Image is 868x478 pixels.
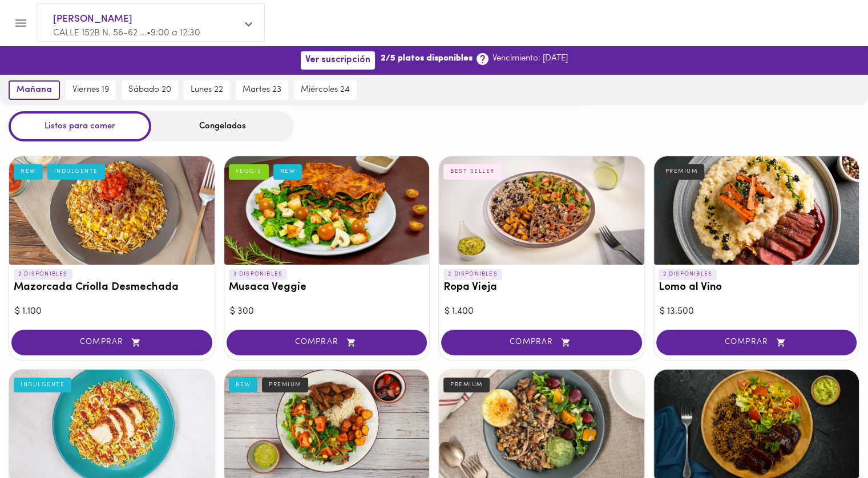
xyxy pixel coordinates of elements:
[659,269,717,279] p: 2 DISPONIBLES
[14,378,71,392] div: INDULGENTE
[9,80,60,100] button: mañana
[294,80,357,100] button: miércoles 24
[66,80,116,100] button: viernes 19
[305,55,370,66] span: Ver suscripción
[659,164,705,179] div: PREMIUM
[14,164,43,179] div: NEW
[229,282,425,294] h3: Musaca Veggie
[671,338,843,347] span: COMPRAR
[230,305,424,318] div: $ 300
[122,80,178,100] button: sábado 20
[11,330,212,355] button: COMPRAR
[184,80,230,100] button: lunes 22
[439,156,644,265] div: Ropa Vieja
[301,51,375,69] button: Ver suscripción
[7,9,35,37] button: Menu
[443,164,502,179] div: BEST SELLER
[262,378,308,392] div: PREMIUM
[241,338,413,347] span: COMPRAR
[15,305,209,318] div: $ 1.100
[445,305,639,318] div: $ 1.400
[439,370,644,478] div: Bowl de Lechona
[492,52,568,64] p: Vencimiento: [DATE]
[656,330,857,355] button: COMPRAR
[9,370,215,478] div: Mazorcada Chicken Bacon
[229,164,269,179] div: VEGGIE
[9,156,215,265] div: Mazorcada Criolla Desmechada
[443,282,640,294] h3: Ropa Vieja
[229,269,288,279] p: 3 DISPONIBLES
[455,338,628,347] span: COMPRAR
[443,269,502,279] p: 2 DISPONIBLES
[227,330,427,355] button: COMPRAR
[26,338,198,347] span: COMPRAR
[191,85,223,95] span: lunes 22
[229,378,258,392] div: NEW
[441,330,642,355] button: COMPRAR
[14,282,210,294] h3: Mazorcada Criolla Desmechada
[17,85,52,95] span: mañana
[9,111,151,141] div: Listos para comer
[128,85,171,95] span: sábado 20
[659,282,855,294] h3: Lomo al Vino
[53,12,237,27] span: [PERSON_NAME]
[301,85,350,95] span: miércoles 24
[654,370,859,478] div: La Posta
[72,85,109,95] span: viernes 19
[224,156,430,265] div: Musaca Veggie
[443,378,490,392] div: PREMIUM
[53,29,200,38] span: CALLE 152B N. 56-62 ... • 9:00 a 12:30
[14,269,72,279] p: 2 DISPONIBLES
[243,85,281,95] span: martes 23
[273,164,302,179] div: NEW
[151,111,294,141] div: Congelados
[802,412,857,467] iframe: Messagebird Livechat Widget
[654,156,859,265] div: Lomo al Vino
[381,52,473,64] b: 2/5 platos disponibles
[47,164,105,179] div: INDULGENTE
[660,305,854,318] div: $ 13.500
[236,80,288,100] button: martes 23
[224,370,430,478] div: Lomo saltado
